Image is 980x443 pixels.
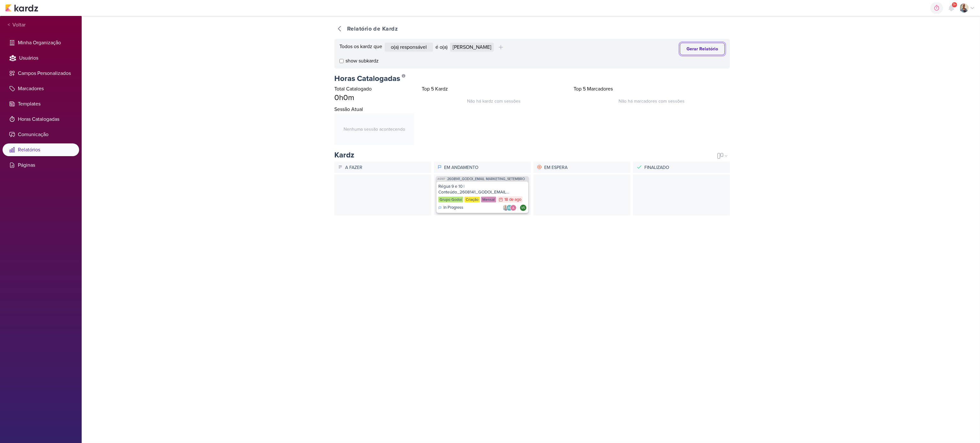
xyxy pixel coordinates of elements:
[3,98,79,110] li: Templates
[3,52,79,64] li: Usuários
[344,163,429,172] p: A Fazer
[334,86,372,92] span: Total Catalogado
[481,197,496,202] div: Mensal
[422,94,566,105] div: Não há kardz com sessões
[464,197,480,202] div: Criação
[334,105,363,113] span: Sessão Atual
[574,94,730,105] div: Não há marcadores com sessões
[3,67,79,80] li: Campos Personalizados
[3,36,79,49] li: Minha Organização
[508,207,512,210] p: AG
[504,198,521,202] div: 18 de ago
[520,205,526,211] div: Viviane Sousa
[680,43,725,55] button: Gerar Relatório
[437,177,446,181] span: AG187
[543,163,628,172] p: Em Espera
[334,150,354,160] div: Kardz
[960,4,969,12] img: Iara Santos
[521,207,525,210] p: VS
[436,182,528,213] a: Régua 9 e 10 | Conteúdo_2608141_GODOI_EMAIL MARKETING_SETEMBRO Grupo Godoi Criação Mensal 18 de a...
[334,71,730,84] div: Horas Catalogadas
[334,93,414,103] div: 0h0m
[953,2,956,7] span: 9+
[574,85,730,93] div: Top 5 Marcadores
[435,43,448,51] div: é o(a)
[3,143,79,156] li: Relatórios
[3,159,79,171] li: Páginas
[3,82,79,95] li: Marcadores
[344,126,405,133] span: Nenhuma sessão acontecendo
[339,59,344,63] input: show subkardz
[447,177,525,181] a: 2608141_GODOI_EMAIL MARKETING_SETEMBRO
[438,184,526,195] div: Régua 9 e 10 | Conteúdo_2608141_GODOI_EMAIL MARKETING_SETEMBRO
[3,128,79,141] li: Comunicação
[3,113,79,126] li: Horas Catalogadas
[339,43,382,52] div: Todos os kardz que
[10,21,26,29] span: Voltar
[506,205,513,211] div: Aline Gimenez Graciano
[502,205,509,211] img: Iara Santos
[5,4,38,12] img: kardz.app
[443,163,529,172] p: Em Andamento
[345,57,379,65] span: show subkardz
[347,25,398,33] div: Relatório de Kardz
[422,85,566,93] div: Top 5 Kardz
[8,21,10,29] span: <
[643,163,728,172] p: Finalizado
[510,205,516,211] img: Alessandra Gomes
[443,205,463,211] p: In Progress
[438,197,463,202] div: Grupo Godoi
